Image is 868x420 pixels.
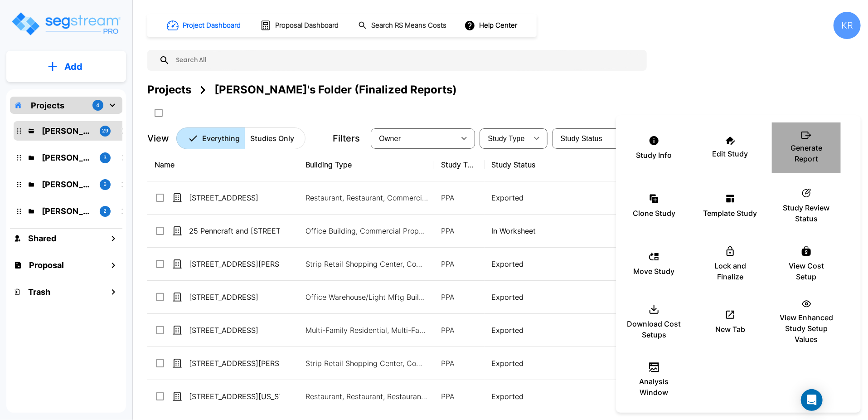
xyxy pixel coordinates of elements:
[633,208,675,219] p: Clone Study
[636,150,672,161] p: Study Info
[779,312,834,345] p: View Enhanced Study Setup Values
[713,148,748,159] p: Edit Study
[627,376,681,398] p: Analysis Window
[715,324,745,335] p: New Tab
[779,260,834,282] p: View Cost Setup
[703,208,757,219] p: Template Study
[779,142,834,164] p: Generate Report
[627,318,681,340] p: Download Cost Setups
[779,202,834,224] p: Study Review Status
[703,260,757,282] p: Lock and Finalize
[801,389,823,411] div: Open Intercom Messenger
[634,266,675,277] p: Move Study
